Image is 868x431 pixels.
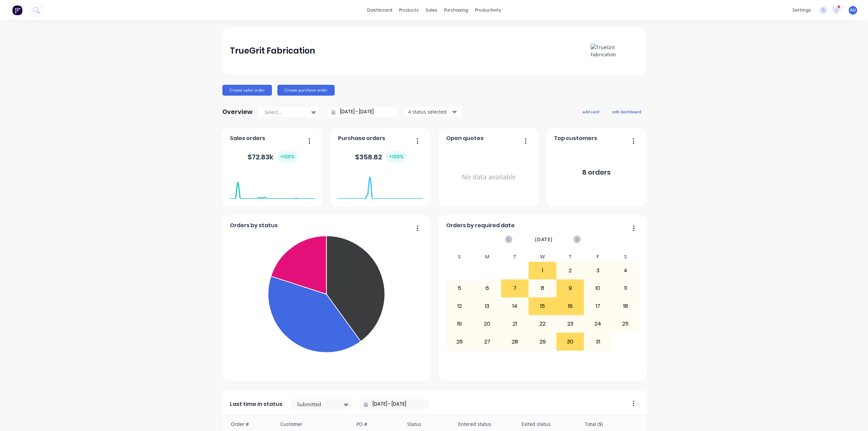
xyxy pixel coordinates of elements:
div: S [612,252,639,262]
div: No data available [446,145,531,209]
div: 22 [529,315,556,332]
span: Last time in status [230,400,282,408]
div: $ 72.83k [248,151,297,162]
span: Sales orders [230,134,265,142]
span: [DATE] [535,236,553,243]
div: W [529,252,556,262]
div: T [556,252,584,262]
div: 10 [584,280,611,297]
span: Purchase orders [338,134,385,142]
div: F [584,252,612,262]
div: 13 [474,298,501,315]
div: 31 [584,333,611,350]
input: Filter by date [368,399,426,409]
button: edit dashboard [608,107,646,116]
div: 15 [529,298,556,315]
button: 4 status selected [405,107,462,117]
div: 5 [446,280,473,297]
button: add card [578,107,604,116]
div: 17 [584,298,611,315]
div: T [501,252,529,262]
div: productivity [472,5,505,15]
div: 6 [474,280,501,297]
img: TrueGrit Fabrication [591,44,638,58]
a: dashboard [364,5,396,15]
div: purchasing [441,5,472,15]
div: M [473,252,501,262]
div: S [446,252,474,262]
div: 12 [446,298,473,315]
span: AU [850,7,856,13]
span: Open quotes [446,134,484,142]
div: 11 [612,280,639,297]
div: 20 [474,315,501,332]
div: 16 [557,298,584,315]
div: 4 [612,262,639,279]
div: 14 [501,298,529,315]
button: Create purchase order [277,85,335,96]
div: 28 [501,333,529,350]
div: 23 [557,315,584,332]
img: Factory [12,5,22,15]
div: Overview [222,105,253,119]
div: 9 [557,280,584,297]
div: 25 [612,315,639,332]
div: 26 [446,333,473,350]
div: 30 [557,333,584,350]
div: TrueGrit Fabrication [230,44,315,58]
div: 19 [446,315,473,332]
span: Top customers [554,134,597,142]
span: Orders by required date [446,221,515,230]
div: $ 358.82 [355,151,406,162]
div: 29 [529,333,556,350]
div: products [396,5,422,15]
div: 27 [474,333,501,350]
div: 1 [529,262,556,279]
div: 8 [529,280,556,297]
div: 8 orders [582,167,611,177]
div: 4 status selected [408,108,451,115]
div: 7 [501,280,529,297]
div: + 100 % [386,151,406,162]
div: 2 [557,262,584,279]
button: Create sales order [222,85,272,96]
div: + 100 % [277,151,297,162]
div: settings [789,5,814,15]
div: 24 [584,315,611,332]
div: sales [422,5,441,15]
div: 21 [501,315,529,332]
div: 18 [612,298,639,315]
div: 3 [584,262,611,279]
